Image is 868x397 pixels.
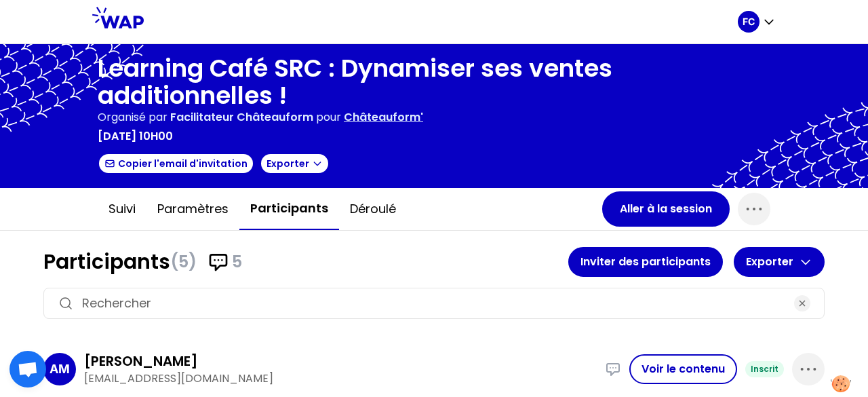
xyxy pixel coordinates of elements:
[629,354,737,384] button: Voir le contenu
[602,191,730,227] button: Aller à la session
[344,109,423,126] p: Châteauform'
[98,128,173,145] p: [DATE] 10h00
[734,247,825,277] button: Exporter
[170,109,313,125] span: Facilitateur Châteauform
[82,294,786,313] input: Rechercher
[9,351,46,387] div: Ouvrir le chat
[745,361,784,377] div: Inscrit
[170,251,197,273] span: (5)
[260,153,330,174] button: Exporter
[239,188,339,230] button: Participants
[743,15,755,29] p: FC
[339,189,407,229] button: Déroulé
[98,153,254,174] button: Copier l'email d'invitation
[316,109,341,126] p: pour
[84,352,198,371] h3: [PERSON_NAME]
[146,189,239,229] button: Paramètres
[43,250,568,274] h1: Participants
[98,109,167,126] p: Organisé par
[568,247,723,277] button: Inviter des participants
[84,371,597,387] p: [EMAIL_ADDRESS][DOMAIN_NAME]
[98,55,770,109] h1: Learning Café SRC : Dynamiser ses ventes additionnelles !
[98,189,146,229] button: Suivi
[50,360,70,379] p: AM
[738,11,776,33] button: FC
[232,251,242,273] span: 5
